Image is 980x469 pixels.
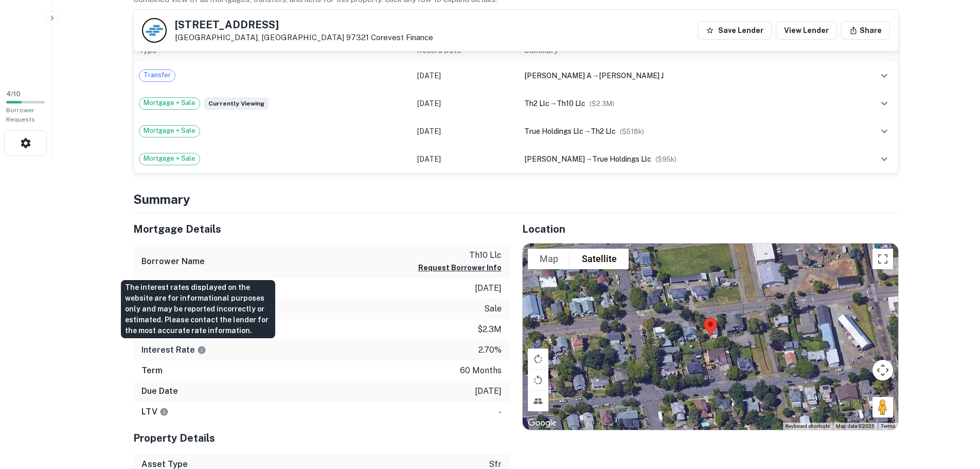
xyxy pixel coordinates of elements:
span: Map data ©2025 [836,423,875,429]
span: Mortgage + Sale [139,98,200,108]
div: → [524,153,838,165]
button: Show street map [528,249,570,269]
td: [DATE] [412,62,520,90]
button: expand row [876,150,893,168]
button: expand row [876,67,893,84]
button: Tilt map [528,391,548,411]
p: 60 months [460,364,502,377]
a: View Lender [776,21,837,40]
div: → [524,70,838,81]
td: [DATE] [412,145,520,173]
div: → [524,126,838,137]
span: ($ 518k ) [620,128,644,135]
button: Toggle fullscreen view [872,249,893,269]
span: Borrower Requests [6,107,35,123]
td: [DATE] [412,117,520,145]
p: [GEOGRAPHIC_DATA], [GEOGRAPHIC_DATA] 97321 [175,33,433,42]
span: Transfer [139,70,175,80]
button: Share [841,21,890,40]
p: sale [484,303,502,315]
button: Show satellite imagery [570,249,629,269]
button: Rotate map clockwise [528,349,548,369]
h5: Mortgage Details [133,221,510,237]
span: 4 / 10 [6,90,21,98]
h6: Interest Rate [141,344,206,356]
span: Mortgage + Sale [139,126,200,136]
span: ($ 2.3M ) [590,100,614,108]
img: Google [525,416,559,430]
button: Drag Pegman onto the map to open Street View [872,397,893,418]
div: The interest rates displayed on the website are for informational purposes only and may be report... [121,280,275,338]
button: Save Lender [698,21,772,40]
span: ($ 95k ) [655,155,676,163]
h6: Due Date [141,385,178,397]
p: - [498,406,502,418]
p: th10 llc [418,249,502,262]
svg: LTVs displayed on the website are for informational purposes only and may be reported incorrectly... [159,407,169,416]
span: th2 llc [591,127,616,135]
h6: LTV [141,406,169,418]
a: Open this area in Google Maps (opens a new window) [525,416,559,430]
span: true holdings llc [592,155,651,163]
svg: The interest rates displayed on the website are for informational purposes only and may be report... [197,345,206,355]
h6: Term [141,364,163,377]
p: 2.70% [478,344,502,356]
h6: Borrower Name [141,255,205,268]
span: th10 llc [557,99,585,108]
a: Corevest Finance [371,33,433,42]
span: true holdings llc [524,127,583,135]
button: expand row [876,123,893,140]
span: th2 llc [524,99,549,108]
div: → [524,98,838,109]
p: [DATE] [475,282,502,294]
h5: Location [522,221,899,237]
span: [PERSON_NAME] [524,155,585,163]
span: Currently viewing [204,97,269,110]
a: Terms (opens in new tab) [881,423,895,429]
span: Mortgage + Sale [139,153,200,164]
span: [PERSON_NAME] a [524,72,592,80]
h4: Summary [133,190,899,209]
button: expand row [876,95,893,112]
span: [PERSON_NAME] j [599,72,664,80]
p: $2.3m [477,323,502,336]
button: Rotate map counterclockwise [528,370,548,390]
button: Keyboard shortcuts [786,423,830,430]
iframe: Chat Widget [929,387,980,436]
p: [DATE] [475,385,502,397]
button: Map camera controls [872,360,893,380]
h5: Property Details [133,430,510,446]
button: Request Borrower Info [418,262,502,274]
td: [DATE] [412,90,520,117]
h5: [STREET_ADDRESS] [175,20,433,30]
